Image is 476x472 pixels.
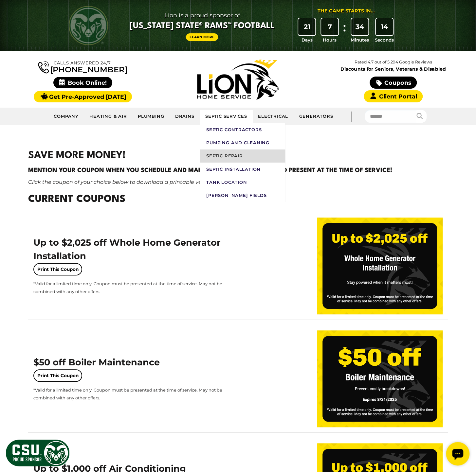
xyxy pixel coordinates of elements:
span: $50 off Boiler Maintenance [33,357,160,368]
span: Days [301,37,312,43]
a: Plumbing [133,110,170,123]
a: Heating & Air [84,110,133,123]
div: 21 [298,18,315,35]
span: *Valid for a limited time only. Coupon must be presented at the time of service. May not be combi... [33,388,222,400]
img: 50-off-boiler-maintenance8.png.webp [317,330,443,427]
a: Print This Coupon [33,369,82,382]
a: Drains [170,110,200,123]
a: Client Portal [364,90,423,102]
a: Pumping and Cleaning [200,136,285,149]
span: Minutes [351,37,369,43]
a: Company [48,110,84,123]
span: Lion is a proud sponsor of [130,10,275,21]
span: Seconds [375,37,394,43]
h4: Mention your coupon when you schedule and make sure you print it out to present at the time of se... [28,166,448,175]
span: Discounts for Seniors, Veterans & Disabled [317,67,469,71]
p: Rated 4.7 out of 5,294 Google Reviews [316,59,471,66]
h2: Current Coupons [28,192,448,207]
div: 7 [321,18,338,35]
div: | [339,108,365,125]
div: 34 [351,18,368,35]
a: Get Pre-Approved [DATE] [34,91,132,102]
img: Lion Home Service [197,60,279,99]
a: Print This Coupon [33,263,82,275]
a: [PHONE_NUMBER] [38,60,127,74]
div: The Game Starts in... [318,8,375,15]
span: *Valid for a limited time only. Coupon must be presented at the time of service. May not be combi... [33,281,222,294]
a: Septic Installation [200,163,285,176]
a: [PERSON_NAME] Fields [200,189,285,202]
div: 14 [376,18,393,35]
span: Book Online! [53,77,113,88]
strong: SAVE MORE MONEY! [28,151,126,160]
img: CSU Sponsor Badge [5,439,70,467]
span: [US_STATE] State® Rams™ Football [130,21,275,32]
a: Coupons [370,77,417,89]
a: Septic Contractors [200,123,285,136]
a: Septic Repair [200,149,285,163]
img: up-to-2025-off-generator.png.webp [317,218,443,314]
a: Generators [294,110,338,123]
em: Click the coupon of your choice below to download a printable version. [28,179,215,185]
a: Electrical [253,110,294,123]
img: CSU Rams logo [69,6,108,45]
span: Hours [323,37,337,43]
span: Up to $2,025 off Whole Home Generator Installation [33,237,221,261]
a: Tank Location [200,176,285,189]
a: Septic Services [200,110,253,123]
div: : [341,18,348,44]
a: Learn More [186,33,218,41]
div: Open chat widget [3,3,26,26]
